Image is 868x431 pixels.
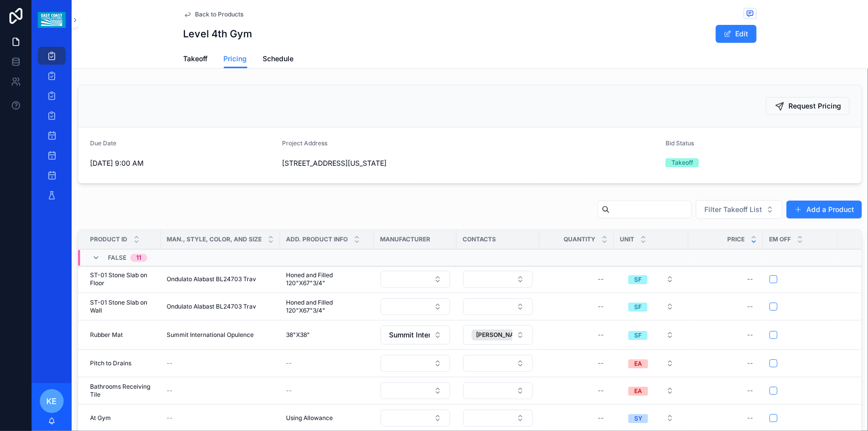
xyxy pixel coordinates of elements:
span: -- [286,387,292,395]
span: Due Date [90,139,116,147]
span: Summit International Flooring [389,330,430,340]
span: KE [47,395,57,407]
a: Back to Products [184,10,244,18]
button: Select Button [620,409,682,427]
span: Using Allowance [286,414,333,422]
div: SF [634,331,642,340]
div: -- [598,387,604,395]
button: Select Button [620,298,682,316]
span: Bid Status [666,139,694,147]
button: Select Button [463,410,533,427]
button: Select Button [463,271,533,288]
span: Unit [620,235,634,243]
span: Honed and Filled 120"X67"3/4" [286,271,368,287]
div: -- [598,414,604,422]
button: Select Button [381,325,450,344]
span: Pitch to Drains [90,359,131,367]
span: Add. Product Info [286,235,348,243]
span: Ondulato Alabast BL24703 Trav [167,303,256,311]
span: FALSE [108,254,126,262]
div: -- [598,331,604,339]
div: SY [634,414,642,423]
div: scrollable content [32,40,72,217]
span: Project Address [282,139,327,147]
button: Select Button [620,354,682,372]
span: Rubber Mat [90,331,123,339]
span: Em Off [769,235,791,243]
span: Quantity [564,235,595,243]
button: Select Button [381,355,450,372]
span: Ondulato Alabast BL24703 Trav [167,275,256,283]
div: -- [747,331,753,339]
div: 11 [136,254,141,262]
a: Pricing [224,50,247,69]
span: Product ID [90,235,127,243]
button: Select Button [381,271,450,288]
div: EA [634,387,642,396]
a: Schedule [263,50,294,70]
button: Select Button [620,270,682,288]
span: -- [167,414,173,422]
button: Select Button [696,200,782,219]
div: -- [598,359,604,367]
span: [DATE] 9:00 AM [90,158,274,168]
span: -- [167,359,173,367]
span: Contacts [463,235,496,243]
div: -- [598,303,604,311]
button: Select Button [381,298,450,315]
span: Manufacturer [380,235,430,243]
div: -- [747,414,753,422]
span: -- [286,359,292,367]
span: Schedule [263,54,294,64]
a: Takeoff [184,50,208,70]
div: SF [634,275,642,284]
button: Select Button [463,325,533,345]
button: Select Button [463,298,533,315]
button: Select Button [381,410,450,427]
span: Filter Takeoff List [704,205,762,215]
button: Select Button [381,382,450,399]
button: Select Button [620,382,682,400]
div: -- [747,275,753,283]
button: Select Button [620,326,682,344]
button: Edit [716,25,757,43]
span: ST-01 Stone Slab on Floor [90,271,155,287]
span: Bathrooms Receiving Tile [90,383,155,399]
span: Takeoff [184,54,208,64]
button: Unselect 547 [472,329,540,340]
span: -- [167,387,173,395]
span: Summit International Opulence [167,331,254,339]
div: EA [634,359,642,368]
span: At Gym [90,414,111,422]
span: [PERSON_NAME] [476,331,525,339]
div: Takeoff [672,158,693,167]
div: -- [747,387,753,395]
img: App logo [38,12,65,28]
span: Back to Products [195,10,244,18]
div: -- [747,359,753,367]
div: SF [634,303,642,312]
span: ST-01 Stone Slab on Wall [90,299,155,315]
div: -- [747,303,753,311]
span: 38"X38" [286,331,310,339]
span: Pricing [224,54,247,64]
span: Man., Style, Color, and Size [167,235,262,243]
span: Price [727,235,745,243]
button: Select Button [463,382,533,399]
span: [STREET_ADDRESS][US_STATE] [282,158,658,168]
span: Request Pricing [788,101,841,111]
button: Add a Product [786,201,862,218]
button: Select Button [463,355,533,372]
div: -- [598,275,604,283]
button: Request Pricing [766,97,850,115]
h1: Level 4th Gym [184,27,253,41]
span: Honed and Filled 120"X67"3/4" [286,299,368,315]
